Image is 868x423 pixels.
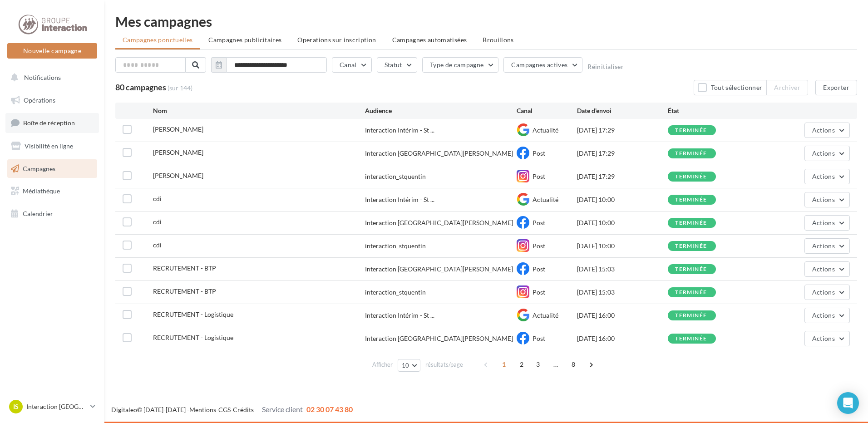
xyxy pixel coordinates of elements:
[365,218,513,227] div: Interaction [GEOGRAPHIC_DATA][PERSON_NAME]
[533,242,545,250] span: Post
[372,360,393,369] span: Afficher
[566,357,581,372] span: 8
[23,210,53,217] span: Calendrier
[533,311,558,319] span: Actualité
[262,405,303,413] span: Service client
[5,68,95,87] button: Notifications
[332,57,372,73] button: Canal
[766,80,808,95] button: Archiver
[208,36,281,44] span: Campagnes publicitaires
[668,106,759,115] div: État
[812,126,835,134] span: Actions
[533,149,545,157] span: Post
[815,80,857,95] button: Exporter
[531,357,545,372] span: 3
[675,243,707,249] div: terminée
[153,125,203,133] span: mr delattre
[365,126,434,135] span: Interaction Intérim - St ...
[804,146,850,161] button: Actions
[111,406,353,413] span: © [DATE]-[DATE] - - -
[675,174,707,180] div: terminée
[25,142,73,150] span: Visibilité en ligne
[297,36,376,44] span: Operations sur inscription
[233,406,254,413] a: Crédits
[365,311,434,320] span: Interaction Intérim - St ...
[5,91,99,110] a: Opérations
[153,195,162,202] span: cdi
[675,290,707,295] div: terminée
[115,82,166,92] span: 80 campagnes
[26,402,87,411] p: Interaction [GEOGRAPHIC_DATA][PERSON_NAME]
[111,406,137,413] a: Digitaleo
[587,63,624,70] button: Réinitialiser
[577,311,668,320] div: [DATE] 16:00
[425,360,463,369] span: résultats/page
[675,197,707,203] div: terminée
[23,187,60,195] span: Médiathèque
[812,172,835,180] span: Actions
[804,169,850,184] button: Actions
[812,196,835,203] span: Actions
[365,106,517,115] div: Audience
[577,241,668,251] div: [DATE] 10:00
[5,182,99,201] a: Médiathèque
[365,172,426,181] div: interaction_stquentin
[577,106,668,115] div: Date d'envoi
[511,61,567,69] span: Campagnes actives
[577,288,668,297] div: [DATE] 15:03
[218,406,231,413] a: CGS
[517,106,577,115] div: Canal
[13,402,19,411] span: IS
[153,310,233,318] span: RECRUTEMENT - Logistique
[189,406,216,413] a: Mentions
[402,362,409,369] span: 10
[675,336,707,342] div: terminée
[153,287,216,295] span: RECRUTEMENT - BTP
[533,196,558,203] span: Actualité
[804,215,850,231] button: Actions
[533,126,558,134] span: Actualité
[577,149,668,158] div: [DATE] 17:29
[577,265,668,274] div: [DATE] 15:03
[5,159,99,178] a: Campagnes
[812,265,835,273] span: Actions
[153,264,216,272] span: RECRUTEMENT - BTP
[812,334,835,342] span: Actions
[365,288,426,297] div: interaction_stquentin
[153,172,203,179] span: mr delattre
[7,43,97,59] button: Nouvelle campagne
[365,265,513,274] div: Interaction [GEOGRAPHIC_DATA][PERSON_NAME]
[812,242,835,250] span: Actions
[577,195,668,204] div: [DATE] 10:00
[812,149,835,157] span: Actions
[533,172,545,180] span: Post
[23,119,75,127] span: Boîte de réception
[812,219,835,226] span: Actions
[577,126,668,135] div: [DATE] 17:29
[675,151,707,157] div: terminée
[804,123,850,138] button: Actions
[804,261,850,277] button: Actions
[812,311,835,319] span: Actions
[675,220,707,226] div: terminée
[365,149,513,158] div: Interaction [GEOGRAPHIC_DATA][PERSON_NAME]
[24,96,55,104] span: Opérations
[675,313,707,319] div: terminée
[533,334,545,342] span: Post
[514,357,529,372] span: 2
[804,308,850,323] button: Actions
[837,392,859,414] div: Open Intercom Messenger
[533,265,545,273] span: Post
[533,288,545,296] span: Post
[153,241,162,249] span: cdi
[398,359,421,372] button: 10
[5,113,99,133] a: Boîte de réception
[548,357,563,372] span: ...
[392,36,467,44] span: Campagnes automatisées
[675,128,707,133] div: terminée
[577,218,668,227] div: [DATE] 10:00
[24,74,61,81] span: Notifications
[422,57,499,73] button: Type de campagne
[5,204,99,223] a: Calendrier
[804,285,850,300] button: Actions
